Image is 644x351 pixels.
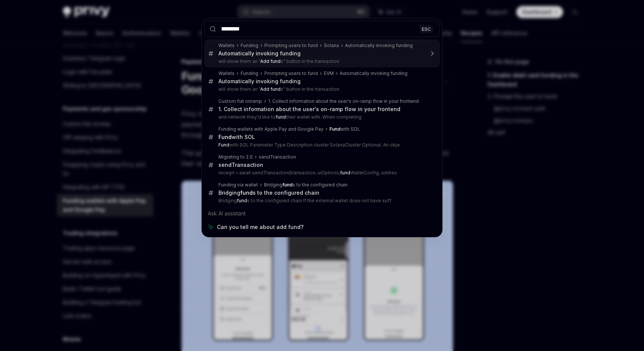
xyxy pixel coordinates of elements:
div: Wallets [218,43,235,49]
b: Fund [218,134,232,140]
div: Wallets [218,70,235,76]
div: Migrating to 2.0 [218,154,253,160]
div: with SOL [218,134,255,140]
div: Automatically invoking funding [340,70,407,76]
div: Funding via wallet [218,182,258,188]
span: Can you tell me about add fund? [217,223,304,231]
div: Funding wallets with Apple Pay and Google Pay [218,126,324,132]
div: ESC [420,25,433,33]
p: receipt = await sendTransaction(transaction, uiOptions, WalletConfig, addres [218,170,424,176]
div: Bridging s to the configured chain [218,189,319,196]
b: fund [276,114,286,120]
b: Add fund [260,86,281,92]
div: Custom fiat onramp [218,98,262,104]
div: Ask AI assistant [204,207,440,220]
div: Automatically invoking funding [218,50,301,57]
div: Bridging s to the configured chain [264,182,348,188]
div: EVM [324,70,334,76]
p: Bridging s to the configured chain If the external wallet does not have suff [218,198,424,204]
b: Add fund [260,58,281,64]
div: Funding [241,70,258,76]
div: Solana [324,43,339,49]
b: Fund [330,126,340,132]
b: fund [340,170,350,175]
b: Fund [218,142,229,148]
div: 1. Collect information about the user's on-ramp flow in your frontend [268,98,419,104]
b: fund [240,189,253,196]
b: fund [237,198,247,203]
p: will show them an " s" button in the transaction [218,86,424,92]
div: Automatically invoking funding [218,78,301,85]
p: with SOL Parameter Type Description cluster SolanaCluster Optional. An obje [218,142,424,148]
div: 1. Collect information about the user's on-ramp flow in your frontend [218,106,400,113]
div: Prompting users to fund [264,43,318,49]
div: Prompting users to fund [264,70,318,76]
b: fund [282,182,293,188]
div: sendTransaction [259,154,296,160]
div: Automatically invoking funding [345,43,413,49]
p: will show them an " s" button in the transaction [218,58,424,64]
div: Funding [241,43,258,49]
div: sendTransaction [218,162,263,168]
p: and network they'd like to their wallet with. When completing [218,114,424,120]
div: with SOL [330,126,360,132]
